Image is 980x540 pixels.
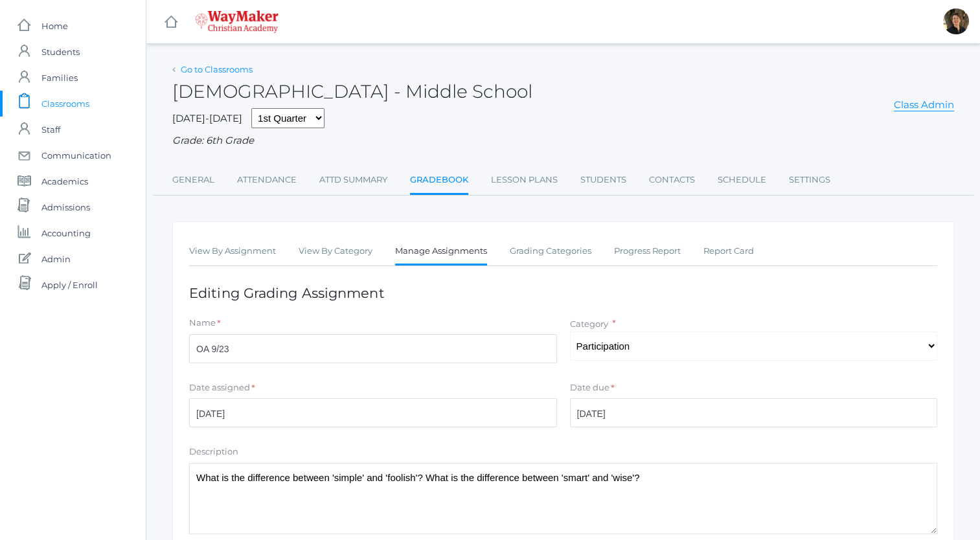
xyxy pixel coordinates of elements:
[41,65,78,91] span: Families
[41,91,89,117] span: Classrooms
[41,220,91,246] span: Accounting
[614,238,681,264] a: Progress Report
[703,238,754,264] a: Report Card
[172,82,532,102] h2: [DEMOGRAPHIC_DATA] - Middle School
[41,168,88,194] span: Academics
[41,39,80,65] span: Students
[410,167,468,195] a: Gradebook
[510,238,591,264] a: Grading Categories
[189,286,937,300] h1: Editing Grading Assignment
[570,319,608,329] label: Category
[943,8,969,34] div: Dianna Renz
[649,167,695,193] a: Contacts
[41,246,71,272] span: Admin
[41,142,111,168] span: Communication
[189,381,250,394] label: Date assigned
[181,64,253,74] a: Go to Classrooms
[195,10,279,33] img: 4_waymaker-logo-stack-white.png
[41,194,90,220] span: Admissions
[189,463,937,534] textarea: What is the difference between 'simple' and 'foolish'? What is the difference between 'smart' and...
[41,13,68,39] span: Home
[570,381,610,394] label: Date due
[41,272,98,298] span: Apply / Enroll
[299,238,372,264] a: View By Category
[894,98,954,111] a: Class Admin
[189,445,238,458] label: Description
[395,238,487,266] a: Manage Assignments
[580,167,626,193] a: Students
[172,112,242,124] span: [DATE]-[DATE]
[189,238,276,264] a: View By Assignment
[718,167,766,193] a: Schedule
[789,167,830,193] a: Settings
[189,317,216,330] label: Name
[172,167,214,193] a: General
[491,167,558,193] a: Lesson Plans
[41,117,60,142] span: Staff
[237,167,297,193] a: Attendance
[319,167,387,193] a: Attd Summary
[172,133,954,148] div: Grade: 6th Grade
